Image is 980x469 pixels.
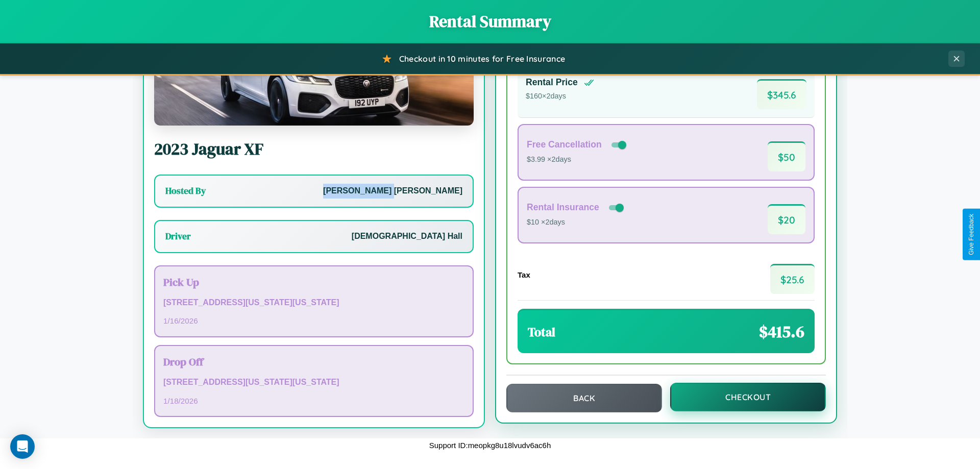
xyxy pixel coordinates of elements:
[163,295,464,310] p: [STREET_ADDRESS][US_STATE][US_STATE]
[768,141,805,171] span: $ 50
[527,139,602,150] h4: Free Cancellation
[768,204,805,234] span: $ 20
[10,10,970,33] h1: Rental Summary
[163,375,464,390] p: [STREET_ADDRESS][US_STATE][US_STATE]
[163,275,464,289] h3: Pick Up
[527,153,628,166] p: $3.99 × 2 days
[399,54,565,64] span: Checkout in 10 minutes for Free Insurance
[163,314,464,328] p: 1 / 16 / 2026
[163,394,464,408] p: 1 / 18 / 2026
[527,216,626,229] p: $10 × 2 days
[10,434,35,459] div: Open Intercom Messenger
[528,324,555,340] h3: Total
[429,438,551,452] p: Support ID: meopkg8u18lvudv6ac6h
[165,230,191,242] h3: Driver
[154,138,474,160] h2: 2023 Jaguar XF
[670,383,826,411] button: Checkout
[518,270,530,279] h4: Tax
[770,264,815,294] span: $ 25.6
[163,354,464,369] h3: Drop Off
[352,229,462,244] p: [DEMOGRAPHIC_DATA] Hall
[757,79,806,109] span: $ 345.6
[526,77,578,88] h4: Rental Price
[506,384,662,412] button: Back
[165,185,206,197] h3: Hosted By
[526,90,594,103] p: $ 160 × 2 days
[527,202,599,213] h4: Rental Insurance
[323,184,462,199] p: [PERSON_NAME] [PERSON_NAME]
[759,320,804,343] span: $ 415.6
[968,214,975,255] div: Give Feedback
